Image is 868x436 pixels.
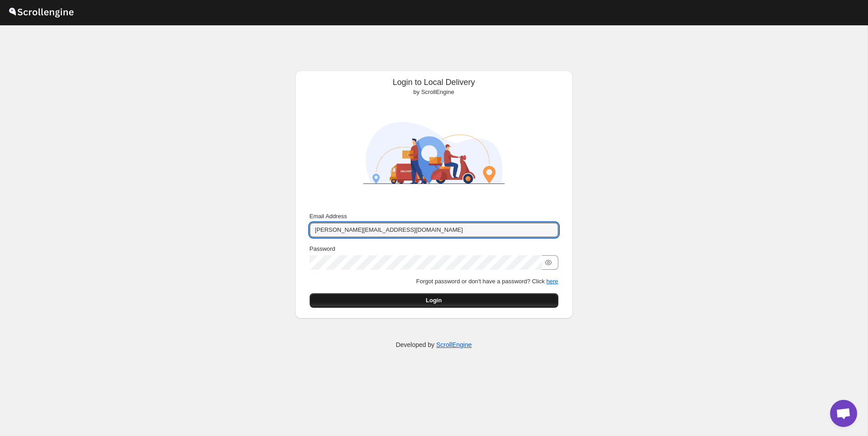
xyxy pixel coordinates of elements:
[310,277,558,286] p: Forgot password or don't have a password? Click
[355,100,513,206] img: ScrollEngine
[310,213,347,220] span: Email Address
[426,296,442,305] span: Login
[830,400,857,427] a: Open chat
[413,89,454,95] span: by ScrollEngine
[436,341,472,348] a: ScrollEngine
[546,278,558,285] button: here
[396,340,472,349] p: Developed by
[310,245,335,252] span: Password
[310,293,558,308] button: Login
[302,78,566,97] div: Login to Local Delivery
